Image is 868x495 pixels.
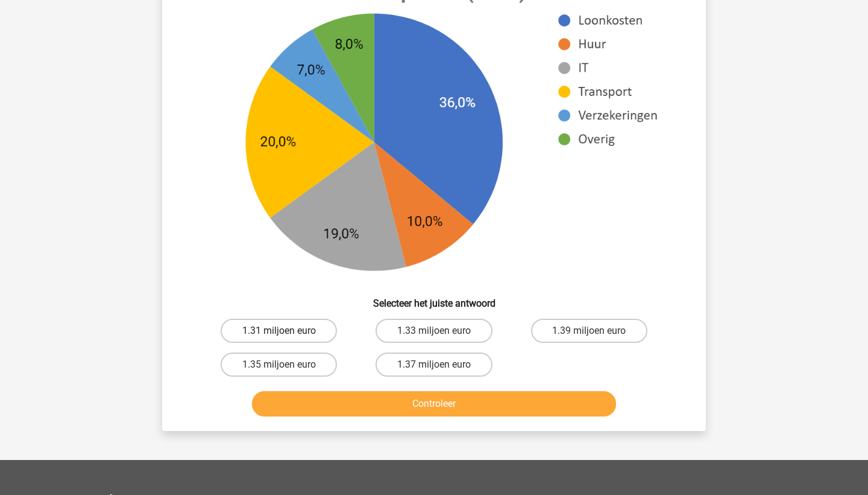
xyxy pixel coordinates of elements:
label: 1.37 miljoen euro [376,353,492,377]
label: 1.39 miljoen euro [531,319,647,343]
label: 1.33 miljoen euro [376,319,492,343]
button: Controleer [252,391,617,417]
label: 1.35 miljoen euro [221,353,337,377]
label: 1.31 miljoen euro [221,319,337,343]
h6: Selecteer het juiste antwoord [181,288,687,309]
